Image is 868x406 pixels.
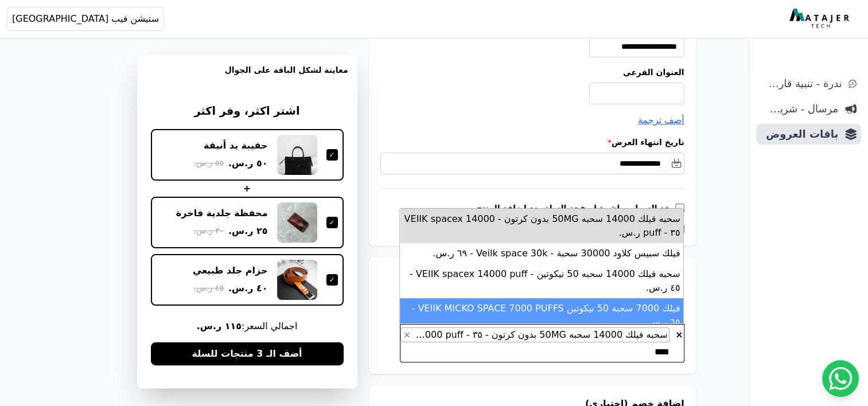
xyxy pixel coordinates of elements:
[401,328,413,342] button: Remove item
[789,9,852,29] img: MatajerTech Logo
[151,103,344,120] h3: اشتر اكثر، وفر اكثر
[675,329,683,340] span: ×
[228,157,268,170] span: ٥٠ ر.س.
[325,329,669,340] span: سحبه فيلك 14000 سحبه 50MG بدون كرتون - VEIIK spacex 14000 puff - ۳٥ ر.س.
[477,202,675,214] label: خذ العميل مباشرة لصفحة السلة بعد اضافة المنتج
[146,64,348,89] h3: معاينة لشكل الباقة على الجوال
[638,115,684,126] span: أضف ترجمة
[403,329,411,340] span: ×
[7,7,164,31] button: ستيشن فيب [GEOGRAPHIC_DATA]
[277,202,317,243] img: محفظة جلدية فاخرة
[228,224,268,238] span: ٢٥ ر.س.
[675,327,683,339] button: قم بإزالة كل العناصر
[380,136,684,148] label: تاريخ انتهاء العرض
[151,182,344,196] div: +
[380,296,684,308] p: المنتجات التي ستظهر معاً كباقة مترابطة ويمكن شراؤها معاً
[204,139,267,152] div: حقيبة يد أنيقة
[380,67,684,78] label: العنوان الفرعي
[400,327,670,342] li: سحبه فيلك 14000 سحبه 50MG بدون كرتون - VEIIK spacex 14000 puff - ۳٥ ر.س.
[193,264,268,277] div: حزام جلد طبيعي
[400,298,683,333] li: فيلك 7000 سحبة 50 نيكوتين VEIIK MICKO SPACE 7000 PUFFS - ٦٥ ر.س.
[151,319,344,333] span: اجمالي السعر:
[380,269,684,283] h3: المنتجات المترابطة
[197,321,242,331] b: ١١٥ ر.س.
[761,101,838,117] span: مرسال - شريط دعاية
[277,135,317,175] img: حقيبة يد أنيقة
[192,347,302,361] span: أضف الـ 3 منتجات للسلة
[228,282,268,295] span: ٤٠ ر.س.
[400,264,683,298] li: سحبه فيلك 14000 سحبه 50 نيكوتين - VEIIK spacex 14000 puff - ٤٥ ر.س.
[277,260,317,300] img: حزام جلد طبيعي
[151,342,344,365] button: أضف الـ 3 منتجات للسلة
[761,126,838,142] span: باقات العروض
[635,345,670,359] textarea: Search
[194,225,224,237] span: ٣٠ ر.س.
[176,207,268,220] div: محفظة جلدية فاخرة
[638,114,684,127] button: أضف ترجمة
[12,12,159,26] span: ستيشن فيب [GEOGRAPHIC_DATA]
[194,282,224,294] span: ٤٥ ر.س.
[761,76,842,92] span: ندرة - تنبية قارب علي النفاذ
[400,243,683,264] li: فيلك سبيس كلاود 30000 سحبة - Veilk space 30k - ٦٩ ر.س.
[194,157,224,169] span: ٥٥ ر.س.
[400,209,683,243] li: سحبه فيلك 14000 سحبه 50MG بدون كرتون - VEIIK spacex 14000 puff - ۳٥ ر.س.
